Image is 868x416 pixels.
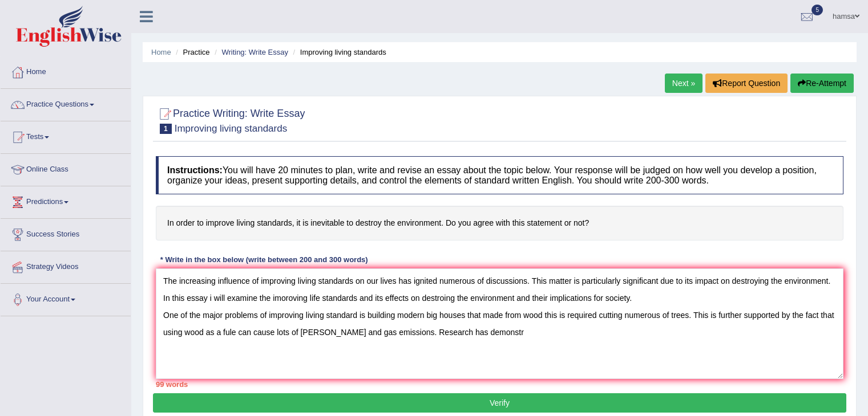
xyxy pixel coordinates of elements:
[812,5,823,15] span: 5
[1,251,131,280] a: Strategy Videos
[156,255,372,266] div: * Write in the box below (write between 200 and 300 words)
[1,186,131,215] a: Predictions
[156,379,843,390] div: 99 words
[1,121,131,150] a: Tests
[167,165,223,175] b: Instructions:
[153,393,846,413] button: Verify
[665,74,703,93] a: Next »
[221,48,288,56] a: Writing: Write Essay
[1,284,131,312] a: Your Account
[1,89,131,117] a: Practice Questions
[790,74,854,93] button: Re-Attempt
[1,219,131,247] a: Success Stories
[160,124,172,134] span: 1
[705,74,788,93] button: Report Question
[175,123,287,134] small: Improving living standards
[1,56,131,85] a: Home
[1,154,131,182] a: Online Class
[173,47,209,58] li: Practice
[290,47,386,58] li: Improving living standards
[151,48,171,56] a: Home
[156,206,843,240] h4: In order to improve living standards, it is inevitable to destroy the environment. Do you agree w...
[156,105,305,134] h2: Practice Writing: Write Essay
[156,156,843,194] h4: You will have 20 minutes to plan, write and revise an essay about the topic below. Your response ...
